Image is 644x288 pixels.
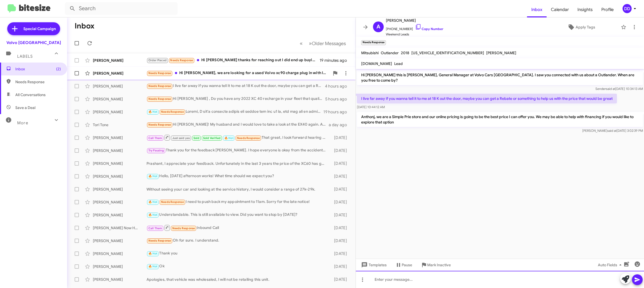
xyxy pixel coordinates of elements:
[148,149,164,152] span: Try Pausing
[148,123,171,126] span: Needs Response
[148,71,171,75] span: Needs Response
[325,96,351,102] div: 5 hours ago
[329,251,351,256] div: [DATE]
[329,225,351,231] div: [DATE]
[147,147,329,154] div: Thank you for the feedback [PERSON_NAME]. I hope everyone is okay from the accident! I know from ...
[623,4,632,13] div: DD
[594,260,628,270] button: Auto Fields
[17,54,33,59] span: Labels
[361,40,386,45] small: Needs Response
[148,239,171,242] span: Needs Response
[15,79,61,85] span: Needs Response
[193,136,200,140] span: Sold
[6,40,61,45] div: Volvo [GEOGRAPHIC_DATA]
[147,199,329,205] div: I need to push back my appointment to 11am. Sorry for the late notice!
[320,58,351,63] div: 19 minutes ago
[15,92,46,97] span: All Conversations
[147,224,329,231] div: Inbound Call
[329,212,351,218] div: [DATE]
[148,252,158,255] span: 🔥 Hot
[93,199,147,205] div: [PERSON_NAME]
[147,250,329,257] div: Thank you
[17,121,28,125] span: More
[402,260,412,270] span: Pause
[582,129,643,133] span: [PERSON_NAME] [DATE] 3:02:39 PM
[93,148,147,153] div: [PERSON_NAME]
[312,41,346,46] span: Older Messages
[148,200,158,204] span: 🔥 Hot
[597,2,618,17] a: Profile
[93,174,147,179] div: [PERSON_NAME]
[93,161,147,166] div: [PERSON_NAME]
[75,22,94,30] h1: Inbox
[595,87,643,91] span: Sender [DATE] 10:34:13 AM
[329,161,351,166] div: [DATE]
[391,260,416,270] button: Pause
[147,122,329,128] div: Hi [PERSON_NAME]! My husband and I would love to take a look at the EX40 again. Any chance we cou...
[329,277,351,282] div: [DATE]
[93,264,147,269] div: [PERSON_NAME]
[329,135,351,140] div: [DATE]
[401,50,409,55] span: 2018
[93,238,147,243] div: [PERSON_NAME]
[329,264,351,269] div: [DATE]
[357,70,643,85] p: Hi [PERSON_NAME] this is [PERSON_NAME], General Manager at Volvo Cars [GEOGRAPHIC_DATA]. I saw yo...
[618,4,638,13] button: DD
[147,109,323,115] div: Loremi, D sit'a consecte adipis eli seddoe tem inc u1 la, etd mag ali en admi V'qu nost exerci ul...
[161,200,184,204] span: Needs Response
[361,50,379,55] span: Mitsubishi
[356,260,391,270] button: Templates
[329,148,351,153] div: [DATE]
[148,97,171,101] span: Needs Response
[148,174,158,178] span: 🔥 Hot
[93,187,147,192] div: [PERSON_NAME]
[329,174,351,179] div: [DATE]
[224,136,233,140] span: 🔥 Hot
[547,2,573,17] a: Calendar
[297,38,349,49] nav: Page navigation example
[93,71,147,76] div: [PERSON_NAME]
[147,57,320,63] div: Hi [PERSON_NAME] thanks for reaching out I did end up buying an xc60 over the weekend
[148,265,158,268] span: 🔥 Hot
[329,187,351,192] div: [DATE]
[606,87,615,91] span: said at
[329,122,351,127] div: a day ago
[93,122,147,127] div: Tori Tone
[93,277,147,282] div: [PERSON_NAME]
[203,136,221,140] span: Sold Verified
[486,50,516,55] span: [PERSON_NAME]
[93,58,147,63] div: [PERSON_NAME]
[361,61,392,66] span: [DOMAIN_NAME]
[394,61,403,66] span: Lead
[147,277,329,282] div: Apologies, that vehicle was wholesaled, I will not be retailing this unit.
[148,213,158,217] span: 🔥 Hot
[93,109,147,115] div: [PERSON_NAME]
[147,263,329,269] div: Ok
[573,2,597,17] a: Insights
[329,238,351,243] div: [DATE]
[93,96,147,102] div: [PERSON_NAME]
[386,24,443,32] span: [PHONE_NUMBER]
[147,212,329,218] div: Understandable. This is still available to view. Did you want to stop by [DATE]?
[300,40,303,47] span: «
[148,59,167,62] span: Order Placed
[7,22,60,35] a: Special Campaign
[357,94,617,103] p: I live far away if you wanna tell it to me at 18 K out the door, maybe you can get a Rebate or so...
[93,251,147,256] div: [PERSON_NAME]
[386,32,443,37] span: Weekend Leads
[148,227,162,230] span: Call Them
[427,260,451,270] span: Mark Inactive
[23,26,56,31] span: Special Campaign
[386,17,443,24] span: [PERSON_NAME]
[170,59,193,62] span: Needs Response
[147,173,329,179] div: Hello, [DATE] afternoon works! What time should we expect you?
[607,129,617,133] span: said at
[411,50,484,55] span: [US_VEHICLE_IDENTIFICATION_NUMBER]
[309,40,312,47] span: »
[147,134,329,141] div: That great, I look forward hearing more from service scheduling and from you [DATE]. Thanks! [GEO...
[416,260,455,270] button: Mark Inactive
[325,83,351,89] div: 4 hours ago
